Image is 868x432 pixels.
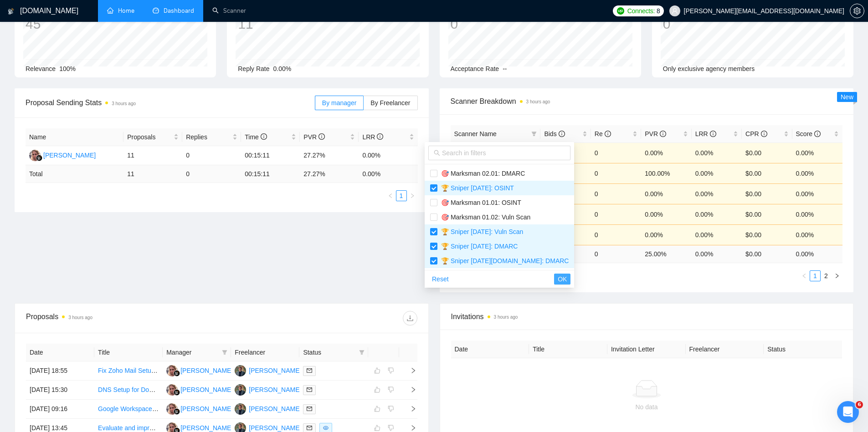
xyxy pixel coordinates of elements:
[174,408,180,415] img: gigradar-bm.png
[641,142,691,163] td: 0.00%
[407,190,418,201] button: right
[451,65,499,72] span: Acceptance Rate
[318,133,325,140] span: info-circle
[94,361,163,381] td: Fix Zoho Mail Setup with Crazy Domains (MX, SPF, DKIM, DMARC)
[186,132,231,142] span: Replies
[94,381,163,400] td: DNS Setup for Domain (SPF, DKIM, DMARC)
[645,130,666,137] span: PVR
[434,150,440,156] span: search
[428,274,452,285] button: Reset
[307,387,312,392] span: mail
[558,274,567,284] span: OK
[458,402,835,412] div: No data
[821,271,831,281] a: 2
[403,315,417,322] span: download
[834,273,840,279] span: right
[235,366,301,374] a: JS[PERSON_NAME]
[529,127,539,141] span: filter
[68,315,92,320] time: 3 hours ago
[695,130,716,137] span: LRR
[235,405,301,412] a: JS[PERSON_NAME]
[107,7,134,15] a: homeHome
[307,406,312,412] span: mail
[385,190,396,201] button: left
[559,131,565,137] span: info-circle
[692,204,742,224] td: 0.00%
[245,133,267,141] span: Time
[59,65,76,72] span: 100%
[174,389,180,396] img: gigradar-bm.png
[641,163,691,183] td: 100.00%
[29,150,41,161] img: KG
[238,65,269,72] span: Reply Rate
[403,311,417,325] button: download
[26,128,123,146] th: Name
[437,199,521,206] span: 🎯 Marksman 01.01: OSINT
[241,165,300,183] td: 00:15:11
[123,146,182,165] td: 11
[792,204,842,224] td: 0.00%
[212,7,246,15] a: searchScanner
[403,386,416,393] span: right
[123,165,182,183] td: 11
[235,403,246,415] img: JS
[686,341,764,358] th: Freelancer
[710,131,716,137] span: info-circle
[166,386,233,393] a: KG[PERSON_NAME]
[605,131,611,137] span: info-circle
[742,183,792,204] td: $0.00
[43,150,96,160] div: [PERSON_NAME]
[235,424,301,431] a: JS[PERSON_NAME]
[249,366,301,376] div: [PERSON_NAME]
[26,381,94,400] td: [DATE] 15:30
[692,142,742,163] td: 0.00%
[303,133,325,141] span: PVR
[370,99,410,107] span: By Freelancer
[235,386,301,393] a: JS[PERSON_NAME]
[166,366,233,374] a: KG[PERSON_NAME]
[403,406,416,412] span: right
[26,400,94,419] td: [DATE] 09:16
[123,128,182,146] th: Proposals
[617,7,624,15] img: upwork-logo.png
[437,243,518,250] span: 🏆 Sniper [DATE]: DMARC
[792,163,842,183] td: 0.00%
[761,131,767,137] span: info-circle
[410,193,415,198] span: right
[220,346,229,359] span: filter
[174,370,180,376] img: gigradar-bm.png
[660,131,666,137] span: info-circle
[98,405,193,412] a: Google Workspace / GMail Setup
[810,270,821,281] li: 1
[554,274,570,285] button: OK
[692,224,742,245] td: 0.00%
[437,170,525,177] span: 🎯 Marksman 02.01: DMARC
[792,142,842,163] td: 0.00%
[166,405,233,412] a: KG[PERSON_NAME]
[451,311,842,322] span: Invitations
[856,401,863,408] span: 6
[182,146,241,165] td: 0
[591,245,641,263] td: 0
[529,341,607,358] th: Title
[814,131,821,137] span: info-circle
[36,155,42,161] img: gigradar-bm.png
[166,347,218,357] span: Manager
[742,245,792,263] td: $ 0.00
[166,403,178,415] img: KG
[742,142,792,163] td: $0.00
[821,270,832,281] li: 2
[180,404,233,414] div: [PERSON_NAME]
[526,99,550,104] time: 3 hours ago
[850,7,864,15] span: setting
[300,146,359,165] td: 27.27%
[166,424,233,431] a: KG[PERSON_NAME]
[222,350,227,355] span: filter
[407,190,418,201] li: Next Page
[792,245,842,263] td: 0.00 %
[94,344,163,361] th: Title
[607,341,686,358] th: Invitation Letter
[850,7,864,15] a: setting
[764,341,842,358] th: Status
[503,65,507,72] span: --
